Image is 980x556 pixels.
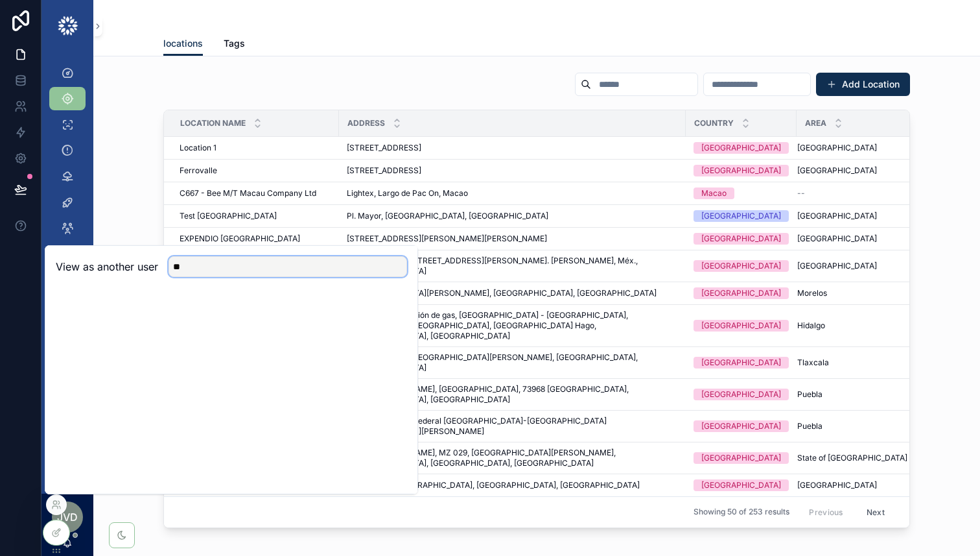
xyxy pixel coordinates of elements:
a: [STREET_ADDRESS] [347,143,678,153]
div: Macao [701,187,727,199]
span: Puebla [797,421,822,431]
a: Sistemas de inyección de gas, [GEOGRAPHIC_DATA] - [GEOGRAPHIC_DATA], [PERSON_NAME][GEOGRAPHIC_DAT... [347,310,678,341]
div: [GEOGRAPHIC_DATA] [701,142,781,154]
a: Morelos [797,288,922,298]
span: [STREET_ADDRESS][PERSON_NAME][PERSON_NAME] [347,234,547,244]
div: [GEOGRAPHIC_DATA] [701,260,781,272]
span: EXPENDIO [GEOGRAPHIC_DATA] [180,234,300,244]
span: Hidalgo [797,320,825,331]
div: [GEOGRAPHIC_DATA] [701,357,781,369]
span: Test [GEOGRAPHIC_DATA] [180,211,277,221]
button: Next [857,502,894,522]
a: Las Animas, [GEOGRAPHIC_DATA], [GEOGRAPHIC_DATA], [GEOGRAPHIC_DATA] [347,480,678,490]
a: [GEOGRAPHIC_DATA] [694,233,789,245]
span: Puebla [797,389,822,400]
a: [GEOGRAPHIC_DATA] [797,480,922,490]
a: [GEOGRAPHIC_DATA] [694,142,789,154]
span: [GEOGRAPHIC_DATA] [797,143,877,153]
a: Puebla [797,389,922,400]
a: [GEOGRAPHIC_DATA] [694,287,789,299]
a: Tlaxcala [797,357,922,368]
div: [GEOGRAPHIC_DATA] [701,452,781,464]
a: locations [163,32,203,56]
span: Showing 50 of 253 results [694,507,789,517]
span: JVd [57,509,78,525]
a: [GEOGRAPHIC_DATA] [694,452,789,464]
div: [GEOGRAPHIC_DATA] [701,479,781,491]
a: [GEOGRAPHIC_DATA] [797,211,922,221]
span: Location Name [180,118,246,128]
button: Add Location [816,73,910,96]
span: Pl. Mayor, [GEOGRAPHIC_DATA], [GEOGRAPHIC_DATA] [347,211,548,221]
a: [STREET_ADDRESS] [347,165,678,176]
a: Macao [694,187,789,199]
a: [GEOGRAPHIC_DATA] [694,210,789,222]
span: Area [805,118,826,128]
span: Ferrovalle [180,165,217,176]
span: Tlaxcala [797,357,829,368]
div: [GEOGRAPHIC_DATA] [701,165,781,176]
div: [GEOGRAPHIC_DATA] [701,287,781,299]
span: [GEOGRAPHIC_DATA][PERSON_NAME], [GEOGRAPHIC_DATA], [GEOGRAPHIC_DATA] [347,288,657,298]
a: [GEOGRAPHIC_DATA] [694,357,789,369]
span: [STREET_ADDRESS] [347,143,421,153]
img: App logo [57,16,78,36]
a: [DATE][PERSON_NAME], MZ 029, [GEOGRAPHIC_DATA][PERSON_NAME], [GEOGRAPHIC_DATA], [GEOGRAPHIC_DATA]... [347,448,678,468]
a: [GEOGRAPHIC_DATA] [797,261,922,271]
a: [GEOGRAPHIC_DATA] [694,320,789,332]
span: Morelos [797,288,827,298]
div: [GEOGRAPHIC_DATA] [701,210,781,222]
a: [GEOGRAPHIC_DATA] [694,165,789,176]
a: Lightex, Largo de Pac On, Macao [347,188,678,199]
a: [GEOGRAPHIC_DATA] [694,479,789,491]
span: locations [163,37,203,50]
a: EXPENDIO [GEOGRAPHIC_DATA] [180,234,331,244]
a: -- [797,188,922,199]
span: -- [797,188,805,199]
a: C667 - Bee M/T Macau Company Ltd [180,188,331,199]
span: [GEOGRAPHIC_DATA] [797,234,877,244]
div: [GEOGRAPHIC_DATA] [701,420,781,432]
span: Location 1 [180,143,216,153]
span: [GEOGRAPHIC_DATA] [797,261,877,271]
a: [GEOGRAPHIC_DATA] [797,165,922,176]
span: State of [GEOGRAPHIC_DATA] [797,453,907,463]
a: [STREET_ADDRESS][PERSON_NAME][PERSON_NAME] [347,234,678,244]
h2: View as another user [56,259,158,274]
span: [GEOGRAPHIC_DATA] [797,165,877,176]
span: Country [694,118,734,128]
a: [PERSON_NAME]. Federal [GEOGRAPHIC_DATA]-[GEOGRAPHIC_DATA] [STREET_ADDRESS][PERSON_NAME] [347,416,678,437]
a: [GEOGRAPHIC_DATA] [797,234,922,244]
a: [PERSON_NAME][STREET_ADDRESS][PERSON_NAME]. [PERSON_NAME], Méx., [GEOGRAPHIC_DATA] [347,256,678,276]
a: Puebla [797,421,922,431]
a: State of [GEOGRAPHIC_DATA] [797,453,922,463]
div: scrollable content [41,52,93,309]
a: Pl. Mayor, [GEOGRAPHIC_DATA], [GEOGRAPHIC_DATA] [347,211,678,221]
div: [GEOGRAPHIC_DATA] [701,389,781,400]
span: Lightex, Largo de Pac On, Macao [347,188,468,199]
a: [GEOGRAPHIC_DATA] [797,143,922,153]
a: [GEOGRAPHIC_DATA] [694,420,789,432]
a: Location 1 [180,143,331,153]
a: Tags [224,32,245,58]
span: Tags [224,37,245,50]
span: Las Animas, [GEOGRAPHIC_DATA], [GEOGRAPHIC_DATA], [GEOGRAPHIC_DATA] [347,480,640,490]
div: [GEOGRAPHIC_DATA] [701,320,781,332]
span: [GEOGRAPHIC_DATA] [797,480,877,490]
span: C667 - Bee M/T Macau Company Ltd [180,188,316,199]
a: [GEOGRAPHIC_DATA] [694,260,789,272]
a: [GEOGRAPHIC_DATA][PERSON_NAME], [GEOGRAPHIC_DATA], [GEOGRAPHIC_DATA] [347,288,678,298]
a: [GEOGRAPHIC_DATA] [694,389,789,400]
span: [GEOGRAPHIC_DATA] [797,211,877,221]
span: [STREET_ADDRESS] [347,165,421,176]
span: [DATE][PERSON_NAME], [GEOGRAPHIC_DATA], 73968 [GEOGRAPHIC_DATA], [GEOGRAPHIC_DATA], [GEOGRAPHIC_D... [347,384,678,405]
a: Hidalgo [797,320,922,331]
a: Test [GEOGRAPHIC_DATA] [180,211,331,221]
a: Yoalcoatl, 90835 [GEOGRAPHIC_DATA][PERSON_NAME], [GEOGRAPHIC_DATA], [GEOGRAPHIC_DATA] [347,352,678,373]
